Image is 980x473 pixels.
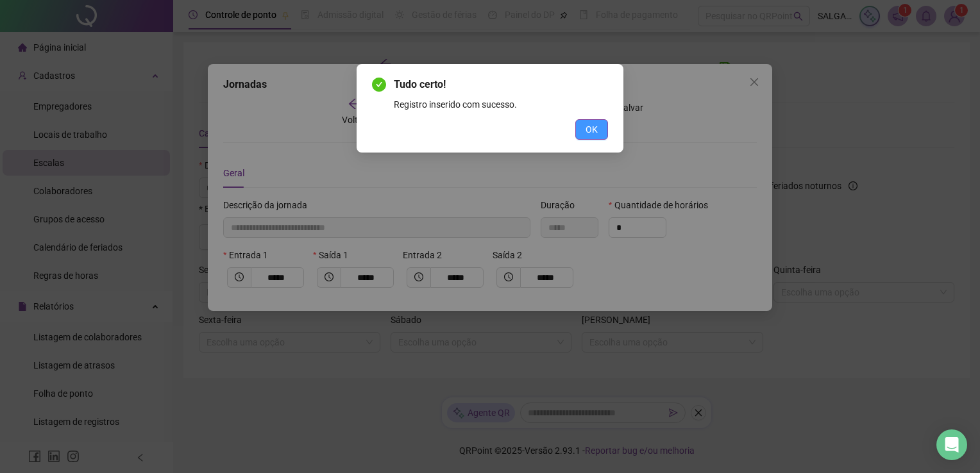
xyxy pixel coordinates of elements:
div: Open Intercom Messenger [936,429,967,460]
span: check-circle [372,78,386,92]
span: Tudo certo! [394,78,446,90]
button: OK [575,119,608,140]
span: OK [586,122,598,137]
span: Registro inserido com sucesso. [394,99,517,110]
